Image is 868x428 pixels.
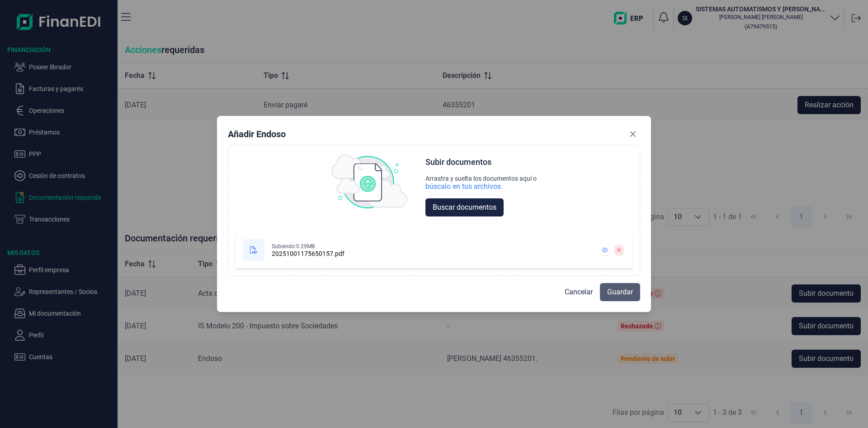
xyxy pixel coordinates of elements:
div: 20251001175650157.pdf [272,250,344,257]
span: Cancelar [565,287,593,298]
button: Cancelar [557,283,600,301]
button: Close [626,127,640,141]
div: búscalo en tus archivos. [425,182,537,191]
div: búscalo en tus archivos. [425,182,503,191]
div: Añadir Endoso [228,128,286,140]
span: Guardar [607,287,633,298]
img: upload img [331,154,407,209]
span: Buscar documentos [433,202,496,213]
div: Subiendo: 0.29MB [272,243,344,250]
div: Arrastra y suelta los documentos aquí o [425,175,537,182]
button: Buscar documentos [425,198,504,216]
div: Subir documentos [425,157,491,168]
button: Guardar [600,283,640,301]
